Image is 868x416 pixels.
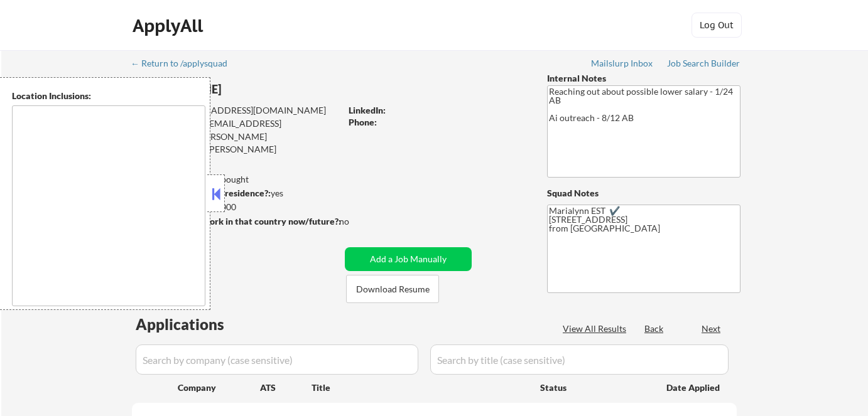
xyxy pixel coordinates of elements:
div: ATS [260,381,312,394]
strong: LinkedIn: [349,105,386,115]
div: Squad Notes [547,187,741,200]
strong: Phone: [349,117,377,127]
div: Status [540,376,648,398]
div: Applications [136,317,260,332]
div: [EMAIL_ADDRESS][DOMAIN_NAME] [133,104,340,117]
div: Title [312,381,528,394]
div: Mailslurp Inbox [591,59,654,68]
button: Log Out [692,13,742,38]
input: Search by company (case sensitive) [136,344,418,375]
div: Internal Notes [547,72,741,85]
button: Add a Job Manually [345,247,472,271]
a: Mailslurp Inbox [591,58,654,71]
div: $212,000 [131,201,340,213]
div: Next [702,323,722,335]
div: [PERSON_NAME] [132,82,390,97]
div: Company [178,381,260,394]
div: View All Results [563,323,630,335]
div: yes [131,187,337,200]
a: ← Return to /applysquad [131,58,239,71]
div: ← Return to /applysquad [131,59,239,68]
strong: Will need Visa to work in that country now/future?: [132,216,341,227]
input: Search by title (case sensitive) [430,344,729,375]
div: no [339,215,375,228]
div: Location Inclusions: [12,90,205,102]
div: [PERSON_NAME][EMAIL_ADDRESS][PERSON_NAME][DOMAIN_NAME] [132,131,340,168]
div: Date Applied [666,381,722,394]
div: [EMAIL_ADDRESS][DOMAIN_NAME] [133,117,340,142]
div: ApplyAll [133,15,207,36]
div: Back [644,323,665,335]
button: Download Resume [346,275,439,303]
div: Job Search Builder [667,59,741,68]
div: 111 sent / 200 bought [131,173,340,186]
